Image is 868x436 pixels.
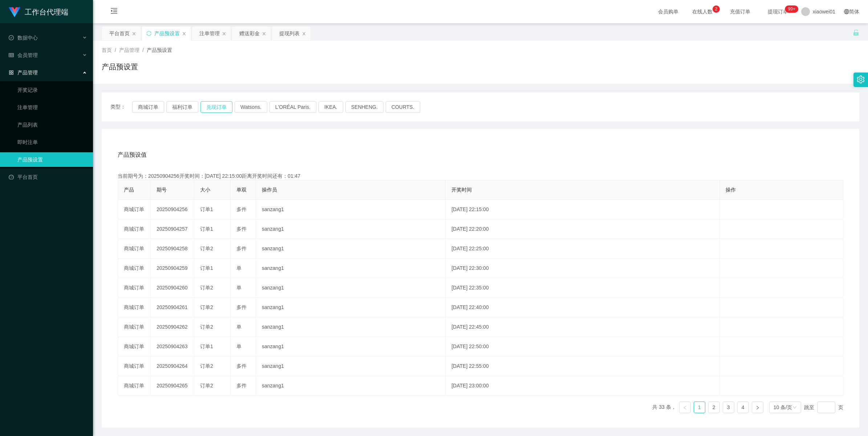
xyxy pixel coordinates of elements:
[256,337,446,357] td: sanzang1
[200,206,213,212] span: 订单1
[256,200,446,219] td: sanzang1
[302,32,306,36] i: 图标: close
[199,26,220,40] div: 注单管理
[723,402,734,413] a: 3
[9,7,20,17] img: logo.9652507e.png
[256,278,446,298] td: sanzang1
[752,402,763,413] li: 下一页
[738,402,749,413] a: 4
[200,101,232,113] button: 兑现订单
[446,317,720,337] td: [DATE] 22:45:00
[118,200,151,219] td: 商城订单
[118,337,151,357] td: 商城订单
[774,402,792,413] div: 10 条/页
[446,200,720,219] td: [DATE] 22:15:00
[792,405,797,410] i: 图标: down
[146,31,151,36] i: 图标: sync
[142,47,144,53] span: /
[857,75,865,83] i: 图标: setting
[652,402,676,413] li: 共 33 条，
[256,259,446,278] td: sanzang1
[708,402,720,413] li: 2
[200,226,213,232] span: 订单1
[9,35,38,41] span: 数据中心
[256,376,446,396] td: sanzang1
[118,219,151,239] td: 商城订单
[200,363,213,369] span: 订单2
[446,278,720,298] td: [DATE] 22:35:00
[17,135,87,149] a: 即时注单
[102,0,126,24] i: 图标: menu-fold
[446,219,720,239] td: [DATE] 22:20:00
[844,9,849,14] i: 图标: global
[236,285,242,291] span: 单
[236,265,242,271] span: 单
[151,337,194,357] td: 20250904263
[446,357,720,376] td: [DATE] 22:55:00
[166,101,198,113] button: 福利订单
[151,278,194,298] td: 20250904260
[236,383,247,388] span: 多件
[737,402,749,413] li: 4
[9,35,14,40] i: 图标: check-circle-o
[451,187,472,193] span: 开奖时间
[713,5,720,13] sup: 2
[446,259,720,278] td: [DATE] 22:30:00
[151,239,194,259] td: 20250904258
[119,47,139,53] span: 产品管理
[25,0,68,24] h1: 工作台代理端
[132,32,136,36] i: 图标: close
[151,317,194,337] td: 20250904262
[256,239,446,259] td: sanzang1
[446,239,720,259] td: [DATE] 22:25:00
[853,29,859,36] i: 图标: unlock
[17,118,87,132] a: 产品列表
[256,357,446,376] td: sanzang1
[17,83,87,97] a: 开奖记录
[200,285,213,291] span: 订单2
[726,9,754,14] span: 充值订单
[200,304,213,310] span: 订单2
[151,376,194,396] td: 20250904265
[115,47,116,53] span: /
[151,357,194,376] td: 20250904264
[110,101,132,113] span: 类型：
[446,376,720,396] td: [DATE] 23:00:00
[200,187,210,193] span: 大小
[236,187,247,193] span: 单双
[694,402,705,413] a: 1
[319,101,343,113] button: IKEA.
[200,324,213,330] span: 订单2
[726,187,736,193] span: 操作
[689,9,716,14] span: 在线人数
[236,304,247,310] span: 多件
[804,402,843,413] div: 跳至 页
[239,26,260,40] div: 赠送彩金
[200,246,213,251] span: 订单2
[236,363,247,369] span: 多件
[386,101,420,113] button: COURTS.
[132,101,164,113] button: 商城订单
[236,246,247,251] span: 多件
[118,151,147,159] span: 产品预设值
[709,402,719,413] a: 2
[755,406,760,410] i: 图标: right
[694,402,705,413] li: 1
[345,101,384,113] button: SENHENG.
[118,278,151,298] td: 商城订单
[157,187,167,193] span: 期号
[256,298,446,317] td: sanzang1
[118,376,151,396] td: 商城订单
[118,259,151,278] td: 商城订单
[236,206,247,212] span: 多件
[147,47,172,53] span: 产品预设置
[715,5,717,13] p: 2
[118,172,843,180] div: 当前期号为：20250904256开奖时间：[DATE] 22:15:00距离开奖时间还有：01:47
[200,383,213,388] span: 订单2
[9,70,14,75] i: 图标: appstore-o
[683,406,687,410] i: 图标: left
[723,402,734,413] li: 3
[236,226,247,232] span: 多件
[182,32,186,36] i: 图标: close
[109,26,130,40] div: 平台首页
